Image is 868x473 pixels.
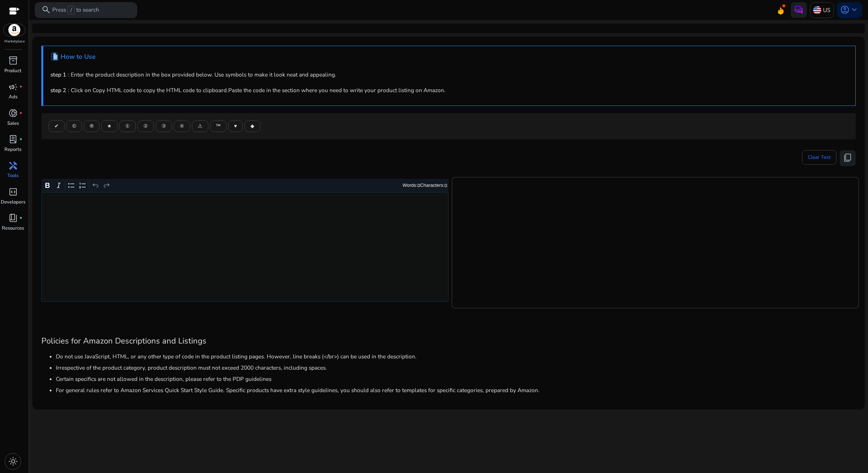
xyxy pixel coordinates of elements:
span: ① [125,122,130,130]
span: lab_profile [8,135,18,144]
span: fiber_manual_record [19,217,22,220]
p: Tools [7,172,19,180]
p: Ads [9,94,17,101]
div: Editor toolbar [41,179,449,193]
p: Sales [7,120,19,127]
span: ✔ [54,122,59,130]
button: ™ [210,120,226,132]
span: ★ [107,122,112,130]
p: US [823,4,830,16]
li: Irrespective of the product category, product description must not exceed 2000 characters, includ... [56,363,856,372]
span: fiber_manual_record [19,85,22,89]
span: light_mode [8,457,18,466]
span: / [67,6,74,15]
p: Resources [2,225,24,232]
button: ◆ [245,120,260,132]
li: For general rules refer to Amazon Services Quick Start Style Guide. Specific products have extra ... [56,386,856,394]
span: ② [143,122,148,130]
span: fiber_manual_record [19,138,22,141]
label: 0 [417,183,420,188]
button: ® [84,120,99,132]
button: © [66,120,82,132]
label: 0 [445,183,447,188]
span: ® [90,122,94,130]
div: Words: Characters: [403,181,447,190]
span: handyman [8,161,18,170]
span: keyboard_arrow_down [849,5,859,15]
span: ⚠ [198,122,202,130]
button: ③ [156,120,172,132]
span: ™ [216,122,221,130]
button: ★ [101,120,118,132]
b: step 1 [50,71,66,78]
span: ◆ [250,122,254,130]
h4: How to Use [61,53,95,61]
p: Reports [4,146,21,153]
button: ④ [174,120,190,132]
div: Rich Text Editor. Editing area: main. Press Alt+0 for help. [41,192,449,302]
span: ③ [161,122,166,130]
span: book_4 [8,213,18,223]
button: ① [119,120,136,132]
span: search [41,5,51,15]
img: us.svg [813,6,821,14]
span: campaign [8,82,18,92]
p: : Click on Copy HTML code to copy the HTML code to clipboard.Paste the code in the section where ... [50,86,848,94]
span: © [72,122,76,130]
li: Do not use JavaScript, HTML, or any other type of code in the product listing pages. However, lin... [56,352,856,361]
span: fiber_manual_record [19,112,22,115]
h3: Policies for Amazon Descriptions and Listings [41,336,856,346]
p: Product [4,67,21,75]
button: Clear Text [802,150,836,165]
span: inventory_2 [8,56,18,65]
button: ♥ [228,120,243,132]
button: ② [138,120,154,132]
span: account_circle [840,5,849,15]
span: Clear Text [808,150,831,165]
span: donut_small [8,108,18,118]
button: ✔ [49,120,65,132]
button: ⚠ [192,120,208,132]
span: code_blocks [8,187,18,197]
p: Developers [1,199,25,206]
img: amazon.svg [4,24,25,36]
p: Marketplace [4,39,25,44]
li: Certain specifics are not allowed in the description, please refer to the PDP guidelines [56,375,856,383]
p: Press to search [52,6,99,15]
p: : Enter the product description in the box provided below. Use symbols to make it look neat and a... [50,70,848,79]
span: ④ [180,122,184,130]
b: step 2 [50,86,66,94]
span: ♥ [234,122,237,130]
